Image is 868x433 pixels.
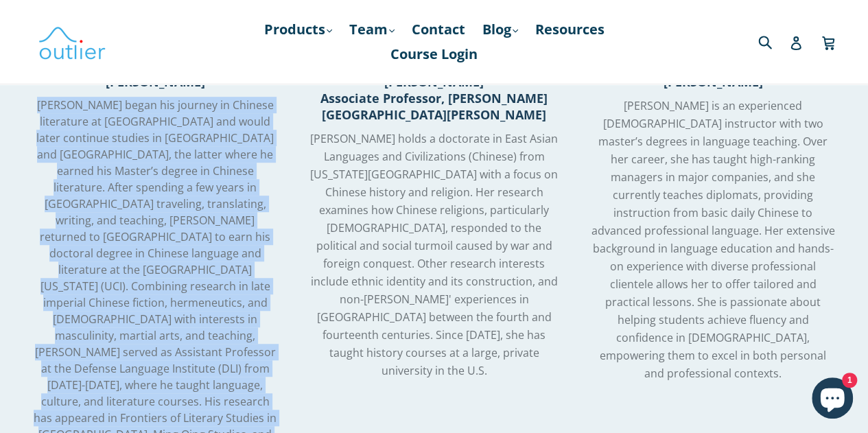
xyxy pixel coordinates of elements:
[257,17,339,42] a: Products
[476,17,525,42] a: Blog
[342,17,401,42] a: Team
[808,377,857,422] inbox-online-store-chat: Shopify online store chat
[310,131,558,378] span: [PERSON_NAME] holds a doctorate in East Asian Languages and Civilizations (Chinese) from [US_STAT...
[38,22,106,62] img: Outlier Linguistics
[305,73,563,123] h3: [PERSON_NAME] Associate Professor, [PERSON_NAME][GEOGRAPHIC_DATA][PERSON_NAME]
[755,27,793,56] input: Search
[405,17,472,42] a: Contact
[591,98,834,381] span: [PERSON_NAME] is an experienced [DEMOGRAPHIC_DATA] instructor with two master’s degrees in langua...
[384,42,484,67] a: Course Login
[528,17,611,42] a: Resources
